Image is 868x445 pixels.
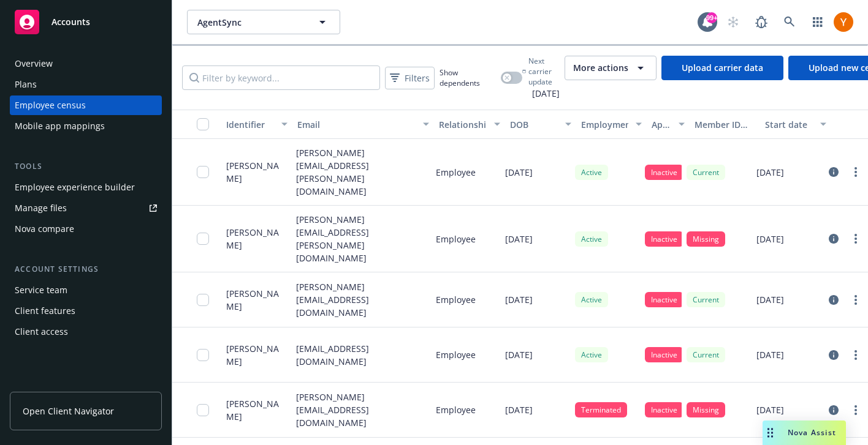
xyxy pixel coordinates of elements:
span: [PERSON_NAME] [226,287,286,313]
div: Employee census [15,95,86,115]
a: Employee experience builder [10,178,162,197]
span: Filters [387,69,432,87]
button: Start date [760,110,831,139]
a: Mobile app mappings [10,116,162,136]
div: Service team [15,280,67,300]
div: Missing [687,231,725,247]
p: [DATE] [756,233,784,245]
p: Employee [436,348,476,361]
p: [DATE] [505,403,533,416]
div: Member ID status [695,118,756,131]
a: Upload carrier data [661,56,783,80]
a: more [848,165,863,179]
div: Manage files [15,198,67,218]
p: Employee [436,293,476,306]
p: [PERSON_NAME][EMAIL_ADDRESS][PERSON_NAME][DOMAIN_NAME] [296,146,426,198]
div: 99+ [706,12,717,23]
p: [DATE] [505,166,533,179]
a: circleInformation [826,231,841,246]
p: Employee [436,403,476,416]
p: [DATE] [756,348,784,361]
span: Filters [405,72,430,84]
a: Client features [10,301,162,321]
a: Service team [10,280,162,300]
div: Current [687,347,725,362]
div: Inactive [645,165,683,180]
input: Toggle Row Selected [197,294,209,306]
input: Toggle Row Selected [197,404,209,416]
button: Identifier [221,110,292,139]
div: Active [575,292,608,307]
input: Toggle Row Selected [197,233,209,245]
button: Email [292,110,434,139]
a: more [848,231,863,246]
button: Filters [385,67,435,89]
span: Nova Assist [788,427,836,438]
div: Inactive [645,402,683,417]
div: Drag to move [763,421,778,445]
img: photo [834,12,853,32]
a: Start snowing [721,10,745,34]
div: Identifier [226,118,274,131]
a: more [848,348,863,362]
span: Show dependents [440,67,496,88]
div: Terminated [575,402,627,417]
p: [DATE] [756,166,784,179]
div: Client features [15,301,75,321]
a: more [848,403,863,417]
div: Overview [15,54,53,73]
div: Relationship [439,118,487,131]
a: Employee census [10,95,162,115]
span: AgentSync [197,16,303,29]
button: AgentSync [187,10,340,34]
a: Nova compare [10,219,162,239]
span: [PERSON_NAME] [226,226,286,252]
a: Overview [10,54,162,73]
span: Next carrier update [528,56,560,87]
p: [PERSON_NAME][EMAIL_ADDRESS][DOMAIN_NAME] [296,280,426,319]
a: Manage files [10,198,162,218]
p: [PERSON_NAME][EMAIL_ADDRESS][PERSON_NAME][DOMAIN_NAME] [296,213,426,264]
a: Search [777,10,802,34]
div: Active [575,231,608,247]
button: Employment [576,110,647,139]
span: [PERSON_NAME] [226,397,286,423]
div: App status [652,118,671,131]
div: Current [687,292,725,307]
input: Toggle Row Selected [197,349,209,361]
div: Plans [15,75,37,94]
div: Active [575,347,608,362]
span: [PERSON_NAME] [226,159,286,185]
p: [DATE] [505,293,533,306]
div: Mobile app mappings [15,116,105,136]
button: Nova Assist [763,421,846,445]
button: Relationship [434,110,505,139]
p: Employee [436,166,476,179]
div: Employee experience builder [15,178,135,197]
div: Tools [10,160,162,173]
input: Filter by keyword... [182,65,380,90]
div: Employment [581,118,629,131]
p: [DATE] [756,293,784,306]
span: [PERSON_NAME] [226,342,286,368]
a: Plans [10,75,162,94]
a: Accounts [10,5,162,39]
a: circleInformation [826,403,841,417]
div: Inactive [645,292,683,307]
div: Start date [765,118,813,131]
input: Toggle Row Selected [197,166,209,178]
a: circleInformation [826,165,841,179]
a: Switch app [805,10,830,34]
a: Client access [10,322,162,342]
div: Active [575,165,608,180]
p: [DATE] [756,403,784,416]
span: More actions [573,62,628,74]
button: DOB [505,110,576,139]
div: Email [297,118,416,131]
span: Open Client Navigator [23,405,114,417]
p: Employee [436,233,476,245]
div: Current [687,165,725,180]
a: circleInformation [826,348,841,362]
div: Missing [687,402,725,417]
p: [DATE] [505,233,533,245]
